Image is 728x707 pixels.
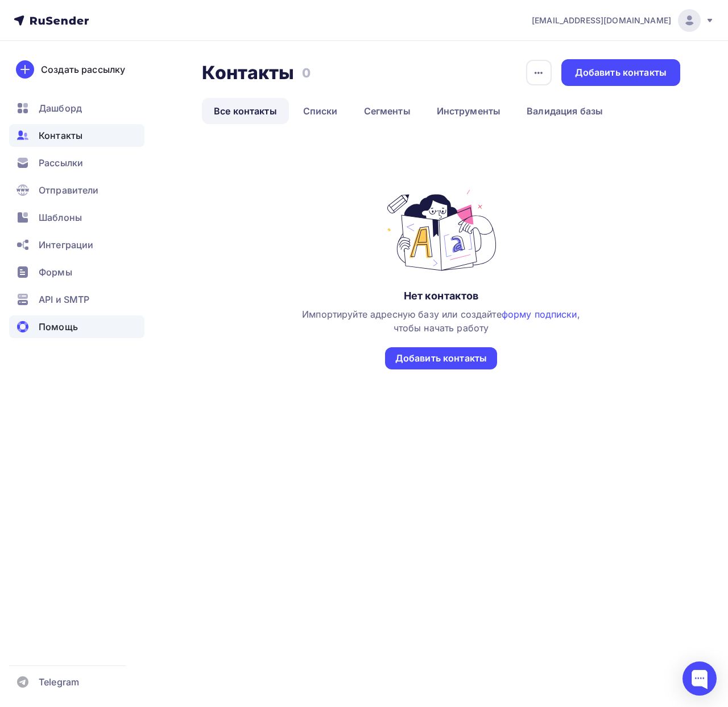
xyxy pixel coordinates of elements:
[39,211,82,224] span: Шаблоны
[532,9,714,32] a: [EMAIL_ADDRESS][DOMAIN_NAME]
[39,293,89,306] span: API и SMTP
[395,352,487,365] div: Добавить контакты
[302,309,580,334] span: Импортируйте адресную базу или создайте , чтобы начать работу
[202,61,294,84] h2: Контакты
[502,309,577,320] a: форму подписки
[39,101,82,115] span: Дашборд
[9,124,144,147] a: Контакты
[404,289,479,303] div: Нет контактов
[291,98,350,124] a: Списки
[425,98,513,124] a: Инструменты
[9,97,144,120] a: Дашборд
[515,98,615,124] a: Валидация базы
[352,98,423,124] a: Сегменты
[39,156,83,170] span: Рассылки
[39,320,78,334] span: Помощь
[202,98,289,124] a: Все контакты
[41,63,125,76] div: Создать рассылку
[9,179,144,202] a: Отправители
[575,66,667,79] div: Добавить контакты
[39,183,99,197] span: Отправители
[532,15,671,26] span: [EMAIL_ADDRESS][DOMAIN_NAME]
[302,65,311,81] h3: 0
[39,675,79,689] span: Telegram
[9,151,144,174] a: Рассылки
[39,238,93,252] span: Интеграции
[9,261,144,283] a: Формы
[39,265,72,279] span: Формы
[9,206,144,229] a: Шаблоны
[39,129,82,142] span: Контакты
